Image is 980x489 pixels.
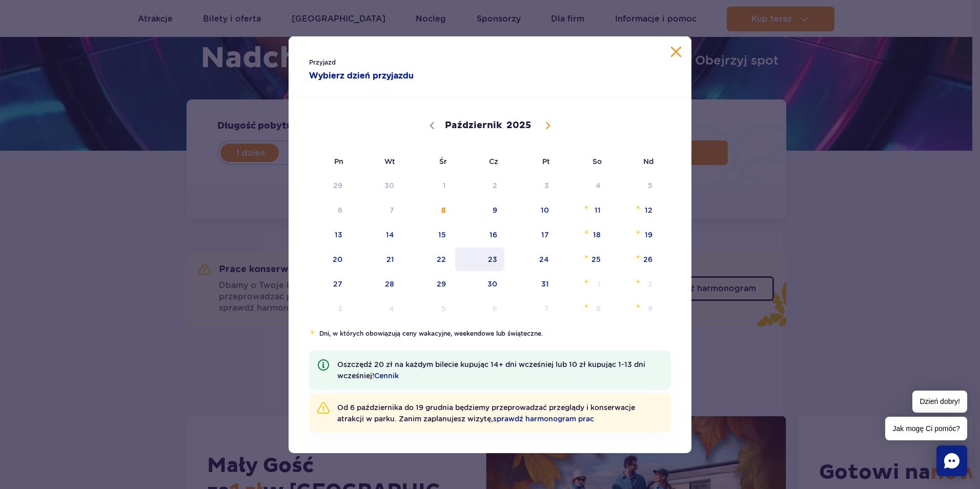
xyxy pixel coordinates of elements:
span: Przyjazd [309,57,469,68]
span: Pt [505,150,557,173]
span: Listopad 1, 2025 [557,272,609,296]
span: Październik 6, 2025 [299,198,351,222]
span: Październik 20, 2025 [299,248,351,271]
a: Cennik [374,372,399,380]
li: Dni, w których obowiązują ceny wakacyjne, weekendowe lub świąteczne. [309,329,671,338]
span: Listopad 4, 2025 [351,297,402,320]
li: Od 6 października do 19 grudnia będziemy przeprowadzać przeglądy i konserwacje atrakcji w parku. ... [309,394,671,433]
span: Listopad 5, 2025 [402,297,454,320]
span: Październik 3, 2025 [505,174,557,197]
span: Śr [402,150,454,173]
button: Zamknij kalendarz [671,47,681,57]
span: Październik 19, 2025 [609,223,661,247]
span: Październik 13, 2025 [299,223,351,247]
span: Październik 22, 2025 [402,248,454,271]
span: Październik 29, 2025 [402,272,454,296]
span: Październik 16, 2025 [454,223,506,247]
span: Listopad 9, 2025 [609,297,661,320]
span: Październik 30, 2025 [454,272,506,296]
span: Październik 17, 2025 [505,223,557,247]
span: Październik 23, 2025 [454,248,506,271]
span: Październik 28, 2025 [351,272,402,296]
div: Chat [936,445,967,476]
span: Wt [351,150,402,173]
span: Październik 24, 2025 [505,248,557,271]
span: Dzień dobry! [912,391,967,413]
a: sprawdź harmonogram prac [493,415,594,423]
span: Październik 15, 2025 [402,223,454,247]
span: Październik 2, 2025 [454,174,506,197]
span: Pn [299,150,351,173]
span: Październik 10, 2025 [505,198,557,222]
span: Październik 31, 2025 [505,272,557,296]
span: Październik 25, 2025 [557,248,609,271]
span: Październik 1, 2025 [402,174,454,197]
span: Październik 4, 2025 [557,174,609,197]
span: Październik 5, 2025 [609,174,661,197]
span: Październik 12, 2025 [609,198,661,222]
span: Wrzesień 30, 2025 [351,174,402,197]
span: Listopad 8, 2025 [557,297,609,320]
strong: Wybierz dzień przyjazdu [309,70,469,82]
span: Październik 27, 2025 [299,272,351,296]
span: Październik 11, 2025 [557,198,609,222]
span: Listopad 6, 2025 [454,297,506,320]
span: Cz [454,150,506,173]
span: Nd [609,150,661,173]
span: Październik 7, 2025 [351,198,402,222]
span: Październik 14, 2025 [351,223,402,247]
span: Wrzesień 29, 2025 [299,174,351,197]
span: Październik 26, 2025 [609,248,661,271]
span: Listopad 2, 2025 [609,272,661,296]
span: Jak mogę Ci pomóc? [885,417,967,440]
span: Październik 9, 2025 [454,198,506,222]
span: Listopad 7, 2025 [505,297,557,320]
span: So [557,150,609,173]
span: Październik 8, 2025 [402,198,454,222]
span: Październik 21, 2025 [351,248,402,271]
span: Listopad 3, 2025 [299,297,351,320]
span: Październik 18, 2025 [557,223,609,247]
li: Oszczędź 20 zł na każdym bilecie kupując 14+ dni wcześniej lub 10 zł kupując 1-13 dni wcześniej! [309,351,671,390]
